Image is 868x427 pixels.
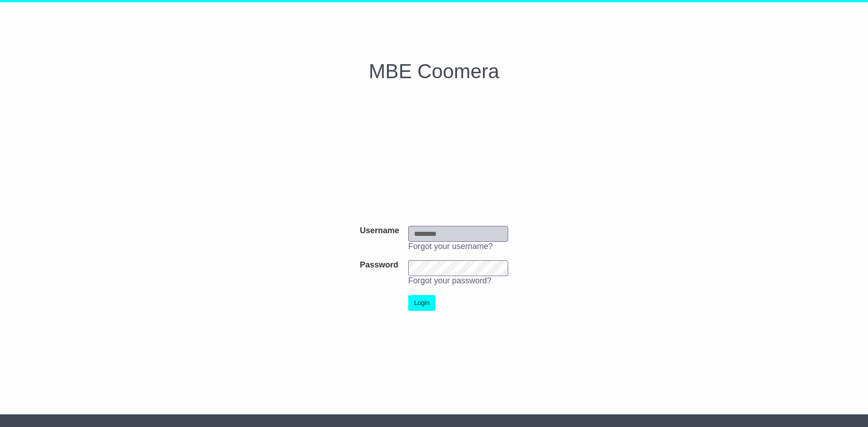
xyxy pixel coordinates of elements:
a: Forgot your password? [408,276,491,285]
h1: MBE Coomera [207,61,661,82]
a: Forgot your username? [408,242,493,251]
label: Username [360,226,399,236]
button: Login [408,295,435,311]
label: Password [360,260,398,270]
